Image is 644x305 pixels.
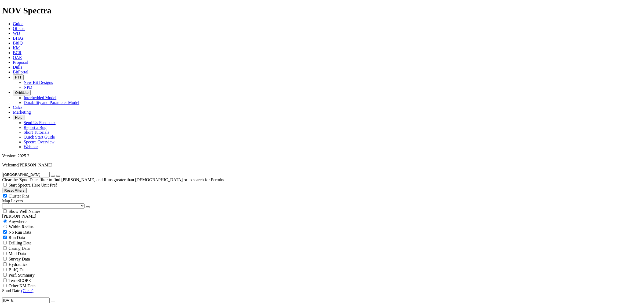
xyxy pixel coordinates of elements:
span: Map Layers [2,199,23,203]
span: Cluster Pins [9,194,30,198]
input: Start Spectra Here [3,183,7,187]
span: [PERSON_NAME] [18,163,52,167]
input: After [2,297,50,303]
span: Run Data [9,235,25,240]
a: BCR [13,50,21,55]
a: Spectra Overview [24,140,54,144]
a: Dulls [13,65,22,69]
span: Drilling Data [9,241,31,245]
a: WD [13,31,20,36]
span: FTT [15,75,21,79]
span: Show Well Names [9,209,40,214]
input: Search [2,172,50,177]
a: Short Tutorials [24,130,49,135]
span: OrbitLite [15,91,28,95]
filter-controls-checkbox: Performance Summary [2,272,642,278]
a: Guide [13,21,23,26]
a: Quick Start Guide [24,135,55,139]
a: Interbedded Model [24,95,56,100]
a: Send Us Feedback [24,120,56,125]
span: Start Spectra Here [9,183,40,187]
span: Perf. Summary [9,273,35,277]
span: Help [15,116,22,120]
a: New Bit Designs [24,80,53,85]
a: BitPortal [13,70,28,74]
a: (Clear) [21,288,33,293]
a: Marketing [13,110,31,114]
span: Mud Data [9,251,26,256]
span: BitIQ Data [9,267,28,272]
a: BitIQ [13,41,23,45]
filter-controls-checkbox: TerraSCOPE Data [2,283,642,288]
a: KM [13,46,20,50]
a: BHAs [13,36,24,40]
span: Unit Pref [41,183,57,187]
h1: NOV Spectra [2,6,642,16]
div: [PERSON_NAME] [2,214,642,219]
a: NPD [24,85,32,90]
span: Clear the 'Spud Date' filter to find [PERSON_NAME] and Runs greater than [DEMOGRAPHIC_DATA] or to... [2,177,225,182]
span: Spud Date [2,288,20,293]
div: Version: 2025.2 [2,154,642,158]
span: No Run Data [9,230,31,235]
a: Report a Bug [24,125,46,130]
button: FTT [13,75,24,80]
a: OAR [13,55,22,60]
a: Calcs [13,105,23,110]
span: Anywhere [9,219,27,224]
a: Proposal [13,60,28,65]
span: Other KM Data [9,284,35,288]
span: Casing Data [9,246,30,251]
a: Offsets [13,26,25,31]
a: Durability and Parameter Model [24,100,79,105]
filter-controls-checkbox: TerraSCOPE Data [2,278,642,283]
button: Help [13,115,24,120]
p: Welcome [2,163,642,168]
span: Within Radius [9,225,34,229]
button: OrbitLite [13,90,31,95]
span: Hydraulics [9,262,27,267]
span: Survey Data [9,257,30,261]
button: Reset Filters [2,188,27,193]
a: Webinar [24,144,38,149]
filter-controls-checkbox: Hydraulics Analysis [2,262,642,267]
span: TerraSCOPE [9,278,31,283]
